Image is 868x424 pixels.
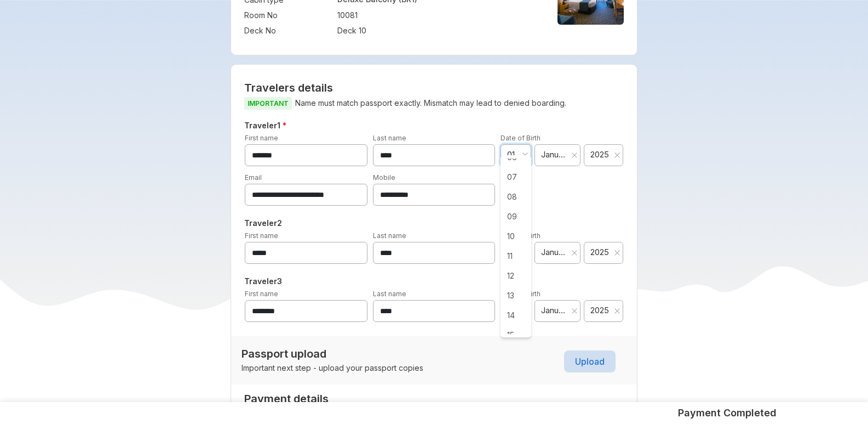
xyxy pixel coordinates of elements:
label: First name [245,134,278,142]
td: Room No [244,8,332,23]
label: First name [245,290,278,298]
span: 11 [501,246,531,266]
span: IMPORTANT [244,97,292,110]
label: First name [245,231,278,240]
svg: close [614,152,620,159]
h5: Traveler 2 [242,217,626,230]
span: 08 [501,187,531,207]
button: Clear [571,306,578,316]
td: 10081 [337,8,539,23]
span: 2025 [590,247,610,258]
span: 09 [501,207,531,227]
td: Deck 10 [337,23,539,38]
button: Clear [571,247,578,258]
label: Email [245,173,262,182]
span: January [541,149,567,160]
h2: Travelers details [244,81,624,94]
p: Important next step - upload your passport copies [242,363,423,374]
span: 14 [501,306,531,325]
span: 15 [501,325,531,345]
button: Clear [614,306,620,316]
h5: Payment Completed [678,406,777,420]
label: Last name [373,290,406,298]
td: : [332,23,337,38]
svg: close [614,250,620,256]
span: January [541,305,567,316]
button: Clear [571,150,578,161]
span: 13 [501,286,531,306]
svg: close [571,250,578,256]
svg: close [571,152,578,159]
svg: close [522,152,528,159]
button: Clear [522,150,528,161]
td: : [332,8,337,23]
span: 10 [501,227,531,246]
label: Last name [373,231,406,240]
h5: Traveler 3 [242,275,626,288]
button: Clear [614,247,620,258]
button: Upload [564,350,616,372]
span: January [541,247,567,258]
span: 12 [501,266,531,286]
button: Clear [614,150,620,161]
label: Last name [373,134,406,142]
td: Deck No [244,23,332,38]
h5: Traveler 1 [242,119,626,132]
h2: Passport upload [242,347,423,360]
svg: close [571,308,578,314]
span: 2025 [590,149,610,160]
label: Date of Birth [501,134,541,142]
span: 07 [501,167,531,187]
label: Mobile [373,173,395,182]
span: 01 [507,149,519,160]
svg: close [614,308,620,314]
span: 2025 [590,305,610,316]
h2: Payment details [244,392,459,405]
p: Name must match passport exactly. Mismatch may lead to denied boarding. [244,97,624,110]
